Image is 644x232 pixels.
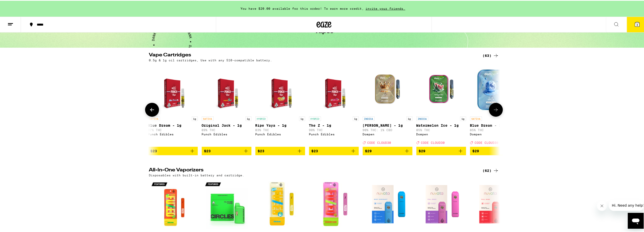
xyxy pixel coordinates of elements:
a: (62) [483,167,499,173]
button: Add to bag [255,146,305,155]
p: SATIVA [148,116,160,120]
p: 87% THC [148,128,198,131]
button: Add to bag [148,146,198,155]
a: Open page for Watermelon Ice - 1g from Dompen [416,64,466,146]
span: $29 [419,148,426,152]
img: Nuvata (CA) - Mind 9:1 - Strawberry - 1g [471,179,521,228]
div: Dompen [470,132,520,135]
p: [PERSON_NAME] - 1g [363,123,412,127]
img: Nuvata (CA) - Body 9:1 - Wild Grape - 1g [417,179,467,228]
span: You have $20.00 available for this order! To earn more credit, [241,6,364,9]
a: Open page for Blue Dream - 1g from Dompen [470,64,520,146]
div: Punch Edibles [202,132,251,135]
p: 85% THC [416,128,466,131]
p: HYBRID [255,116,267,120]
span: $23 [258,148,265,152]
p: SATIVA [470,116,482,120]
button: Add to bag [470,146,520,155]
p: 85% THC [470,128,520,131]
span: CODE CLOUD30 [421,140,445,144]
p: 0.5g & 1g oil cartridges, Use with any 510-compatible battery. [149,58,272,61]
a: Open page for The Z - 1g from Punch Edibles [309,64,359,146]
img: Fuzed - Pina Colada AIO - 1g [256,179,306,228]
div: Punch Edibles [309,132,359,135]
span: 6 [637,23,638,26]
iframe: Button to launch messaging window [628,212,644,228]
button: Add to bag [416,146,466,155]
span: Hi. Need any help? [3,3,36,7]
p: 1g [245,116,251,120]
h2: Vape Cartridges [149,52,475,58]
a: (63) [483,52,499,58]
a: Open page for Original Jack - 1g from Punch Edibles [202,64,251,146]
img: Fuzed - Strawberry Blonde AIO - 1g [310,179,360,228]
img: Fuzed - Mango Mama AIO - 1g [149,179,199,228]
img: Dompen - Blue Dream - 1g [470,64,520,113]
p: Original Jack - 1g [202,123,251,127]
div: Punch Edibles [255,132,305,135]
p: Blue Dream - 1g [148,123,198,127]
a: Open page for Ripe Yaya - 1g from Punch Edibles [255,64,305,146]
a: Open page for King Louis XIII - 1g from Dompen [363,64,412,146]
button: Add to bag [309,146,359,155]
p: 1g [299,116,305,120]
img: Circles Base Camp - Grapefruit Glow Up AIO - 1g [203,179,252,228]
img: Punch Edibles - Original Jack - 1g [207,64,246,113]
p: HYBRID [309,116,321,120]
div: Punch Edibles [148,132,198,135]
p: INDICA [416,116,428,120]
p: Blue Dream - 1g [470,123,520,127]
img: Punch Edibles - Blue Dream - 1g [154,64,192,113]
p: Disposables with built-in battery and cartridge. [149,173,244,176]
img: Punch Edibles - The Z - 1g [315,64,353,113]
span: $29 [473,148,479,152]
p: 1g [353,116,359,120]
a: Open page for Blue Dream - 1g from Punch Edibles [148,64,198,146]
button: Add to bag [202,146,251,155]
p: Watermelon Ice - 1g [416,123,466,127]
p: 1g [406,116,412,120]
span: invite your friends. [364,6,407,9]
img: Punch Edibles - Ripe Yaya - 1g [261,64,299,113]
div: Dompen [416,132,466,135]
span: $23 [151,148,157,152]
span: CODE CLOUD30 [475,140,499,144]
button: Add to bag [363,146,412,155]
p: 1g [192,116,198,120]
span: $23 [204,148,211,152]
span: CODE CLOUD30 [367,140,391,144]
h2: All-In-One Vaporizers [149,167,475,173]
iframe: Close message [597,200,607,210]
img: Nuvata (CA) - Body 9:1 - Blueberry - 1g [364,179,413,228]
img: Dompen - Watermelon Ice - 1g [416,64,466,113]
p: Ripe Yaya - 1g [255,123,305,127]
img: Dompen - King Louis XIII - 1g [363,64,412,113]
div: Dompen [363,132,412,135]
p: The Z - 1g [309,123,359,127]
span: $23 [312,148,318,152]
p: INDICA [363,116,375,120]
p: 90% THC [309,128,359,131]
span: $29 [365,148,372,152]
p: 90% THC: 1% CBD [363,128,412,131]
p: SATIVA [202,116,214,120]
p: 89% THC [202,128,251,131]
iframe: Message from company [609,199,644,210]
p: 1g [460,116,466,120]
p: 83% THC [255,128,305,131]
